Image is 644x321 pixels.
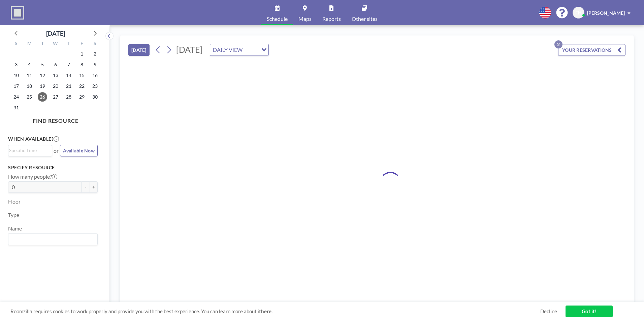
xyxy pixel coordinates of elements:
[10,40,23,48] div: S
[38,92,47,102] span: Tuesday, August 26, 2025
[25,92,34,102] span: Monday, August 25, 2025
[25,81,34,91] span: Monday, August 18, 2025
[77,60,87,69] span: Friday, August 8, 2025
[90,49,100,59] span: Saturday, August 2, 2025
[90,181,98,193] button: +
[51,60,60,69] span: Wednesday, August 6, 2025
[554,40,562,48] p: 2
[38,81,47,91] span: Tuesday, August 19, 2025
[64,71,73,80] span: Thursday, August 14, 2025
[8,115,103,124] h4: FIND RESOURCE
[23,40,36,48] div: M
[212,45,244,54] span: DAILY VIEW
[8,165,98,171] h3: Specify resource
[9,235,94,244] input: Search for option
[587,10,625,16] span: [PERSON_NAME]
[575,10,582,16] span: FH
[25,60,34,69] span: Monday, August 4, 2025
[51,92,60,102] span: Wednesday, August 27, 2025
[49,40,62,48] div: W
[51,81,60,91] span: Wednesday, August 20, 2025
[8,212,19,218] label: Type
[8,234,97,245] div: Search for option
[88,40,101,48] div: S
[90,60,100,69] span: Saturday, August 9, 2025
[8,173,57,180] label: How many people?
[176,44,203,55] span: [DATE]
[11,92,21,102] span: Sunday, August 24, 2025
[11,71,21,80] span: Sunday, August 10, 2025
[210,44,268,56] div: Search for option
[38,60,47,69] span: Tuesday, August 5, 2025
[298,16,312,22] span: Maps
[8,145,52,155] div: Search for option
[566,306,613,317] a: Got it!
[8,198,21,205] label: Floor
[90,71,100,80] span: Saturday, August 16, 2025
[63,148,95,153] span: Available Now
[54,147,59,154] span: or
[38,71,47,80] span: Tuesday, August 12, 2025
[60,145,98,156] button: Available Now
[64,60,73,69] span: Thursday, August 7, 2025
[11,60,21,69] span: Sunday, August 3, 2025
[82,181,90,193] button: -
[10,308,540,315] span: Roomzilla requires cookies to work properly and provide you with the best experience. You can lea...
[9,147,48,154] input: Search for option
[11,6,24,20] img: organization-logo
[245,45,257,54] input: Search for option
[540,308,557,315] a: Decline
[352,16,378,22] span: Other sites
[62,40,75,48] div: T
[90,92,100,102] span: Saturday, August 30, 2025
[8,225,22,232] label: Name
[64,81,73,91] span: Thursday, August 21, 2025
[11,81,21,91] span: Sunday, August 17, 2025
[77,49,87,59] span: Friday, August 1, 2025
[51,71,60,80] span: Wednesday, August 13, 2025
[322,16,341,22] span: Reports
[267,16,288,22] span: Schedule
[64,92,73,102] span: Thursday, August 28, 2025
[261,308,272,314] a: here.
[46,29,65,38] div: [DATE]
[36,40,49,48] div: T
[77,81,87,91] span: Friday, August 22, 2025
[128,44,150,56] button: [DATE]
[558,44,625,56] button: YOUR RESERVATIONS2
[25,71,34,80] span: Monday, August 11, 2025
[75,40,88,48] div: F
[77,71,87,80] span: Friday, August 15, 2025
[11,103,21,112] span: Sunday, August 31, 2025
[90,81,100,91] span: Saturday, August 23, 2025
[77,92,87,102] span: Friday, August 29, 2025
